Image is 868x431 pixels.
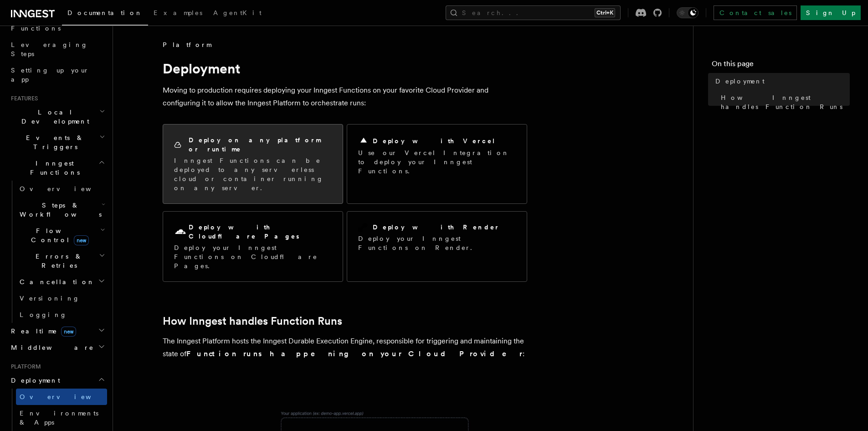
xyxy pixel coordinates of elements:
[163,124,343,204] a: Deploy on any platform or runtimeInngest Functions can be deployed to any serverless cloud or con...
[7,339,107,356] button: Middleware
[7,133,99,151] span: Events & Triggers
[7,343,94,352] span: Middleware
[20,393,113,400] span: Overview
[358,148,516,176] p: Use our Vercel Integration to deploy your Inngest Functions.
[7,104,107,130] button: Local Development
[7,159,98,177] span: Inngest Functions
[677,7,699,18] button: Toggle dark mode
[16,306,107,323] a: Logging
[16,248,107,274] button: Errors & Retries
[712,73,850,89] a: Deployment
[163,60,527,77] h1: Deployment
[148,3,208,25] a: Examples
[446,5,621,20] button: Search...Ctrl+K
[16,274,107,290] button: Cancellation
[712,58,850,73] h4: On this page
[7,95,38,102] span: Features
[163,84,527,109] p: Moving to production requires deploying your Inngest Functions on your favorite Cloud Provider an...
[61,327,76,337] span: new
[358,234,516,252] p: Deploy your Inngest Functions on Render.
[7,363,41,370] span: Platform
[163,315,342,327] a: How Inngest handles Function Runs
[189,223,332,241] h2: Deploy with Cloudflare Pages
[163,335,527,360] p: The Inngest Platform hosts the Inngest Durable Execution Engine, responsible for triggering and m...
[595,8,615,17] kbd: Ctrl+K
[7,62,107,88] a: Setting up your app
[7,155,107,181] button: Inngest Functions
[16,252,99,270] span: Errors & Retries
[186,349,523,358] strong: Function runs happening on your Cloud Provider
[174,243,332,270] p: Deploy your Inngest Functions on Cloudflare Pages.
[174,156,332,192] p: Inngest Functions can be deployed to any serverless cloud or container running on any server.
[347,211,527,282] a: Deploy with RenderDeploy your Inngest Functions on Render.
[347,124,527,204] a: Deploy with VercelUse our Vercel Integration to deploy your Inngest Functions.
[67,9,143,16] span: Documentation
[11,41,88,57] span: Leveraging Steps
[801,5,861,20] a: Sign Up
[7,372,107,389] button: Deployment
[16,223,107,248] button: Flow Controlnew
[715,77,765,86] span: Deployment
[7,376,60,385] span: Deployment
[213,9,262,16] span: AgentKit
[163,40,211,49] span: Platform
[11,67,89,83] span: Setting up your app
[163,211,343,282] a: Deploy with Cloudflare PagesDeploy your Inngest Functions on Cloudflare Pages.
[20,295,80,302] span: Versioning
[7,130,107,155] button: Events & Triggers
[714,5,797,20] a: Contact sales
[16,201,102,219] span: Steps & Workflows
[721,93,850,111] span: How Inngest handles Function Runs
[7,323,107,339] button: Realtimenew
[7,108,99,126] span: Local Development
[717,89,850,115] a: How Inngest handles Function Runs
[16,181,107,197] a: Overview
[16,226,100,244] span: Flow Control
[7,327,76,336] span: Realtime
[74,235,89,245] span: new
[373,223,500,232] h2: Deploy with Render
[16,290,107,306] a: Versioning
[62,3,148,26] a: Documentation
[16,197,107,223] button: Steps & Workflows
[20,185,113,192] span: Overview
[7,36,107,62] a: Leveraging Steps
[20,410,98,426] span: Environments & Apps
[174,226,187,239] svg: Cloudflare
[16,389,107,405] a: Overview
[189,135,332,154] h2: Deploy on any platform or runtime
[208,3,267,25] a: AgentKit
[7,181,107,323] div: Inngest Functions
[373,136,496,145] h2: Deploy with Vercel
[16,405,107,431] a: Environments & Apps
[154,9,202,16] span: Examples
[16,277,95,286] span: Cancellation
[20,311,67,318] span: Logging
